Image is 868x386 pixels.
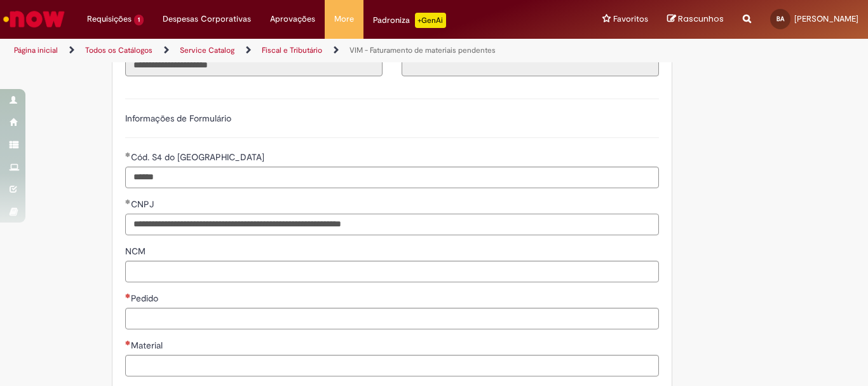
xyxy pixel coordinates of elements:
input: Pedido [125,308,659,329]
a: Todos os Catálogos [85,45,153,55]
span: NCM [125,245,148,257]
span: Necessários [125,340,131,345]
a: VIM - Faturamento de materiais pendentes [349,45,496,55]
span: CNPJ [131,198,156,210]
div: Padroniza [373,13,446,28]
span: Cód. S4 do [GEOGRAPHIC_DATA] [131,151,267,163]
input: Material [125,355,659,376]
span: Pedido [131,293,161,304]
span: Requisições [87,13,132,25]
a: Service Catalog [180,45,234,55]
input: NCM [125,261,659,282]
ul: Trilhas de página [10,39,569,62]
label: Informações de Formulário [125,113,231,124]
a: Fiscal e Tributário [262,45,322,55]
span: Despesas Corporativas [163,13,251,25]
a: Rascunhos [667,13,724,25]
span: Rascunhos [678,13,724,25]
img: ServiceNow [1,6,67,32]
span: [PERSON_NAME] [794,13,858,24]
span: Aprovações [270,13,315,25]
span: BA [776,15,784,23]
span: 1 [134,15,144,25]
span: Necessários [125,293,131,298]
span: Obrigatório Preenchido [125,199,131,204]
input: CNPJ [125,214,659,235]
span: More [334,13,354,25]
input: Título [125,55,383,76]
span: Favoritos [613,13,648,25]
span: Obrigatório Preenchido [125,152,131,157]
a: Página inicial [14,45,58,55]
span: Material [131,340,165,351]
input: Código da Unidade [402,55,659,76]
p: +GenAi [415,13,446,28]
input: Cód. S4 do Fornecedor [125,167,659,188]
